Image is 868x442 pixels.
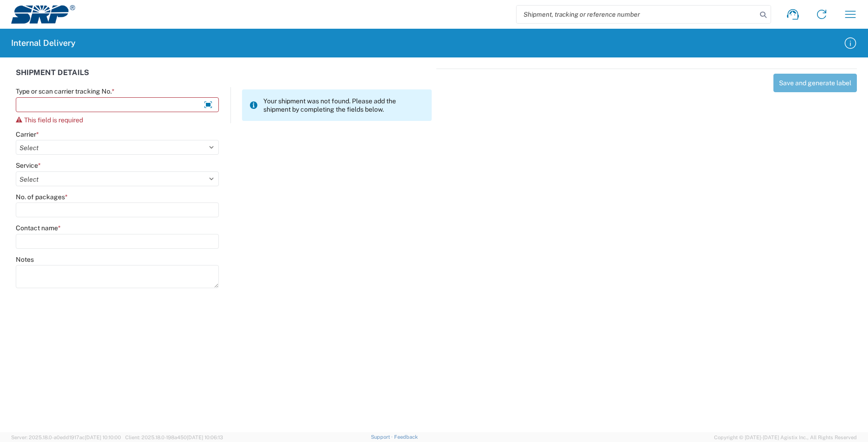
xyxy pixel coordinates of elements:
label: Contact name [16,224,61,232]
label: Service [16,161,41,170]
label: No. of packages [16,193,68,201]
input: Shipment, tracking or reference number [517,6,757,23]
span: This field is required [24,116,83,124]
span: Server: 2025.18.0-a0edd1917ac [11,435,121,440]
label: Notes [16,255,34,264]
span: Your shipment was not found. Please add the shipment by completing the fields below. [263,97,424,114]
img: srp [11,5,75,24]
span: [DATE] 10:10:00 [85,435,121,440]
span: [DATE] 10:06:13 [187,435,223,440]
a: Support [371,434,394,440]
div: SHIPMENT DETAILS [16,69,432,87]
label: Carrier [16,130,39,139]
a: Feedback [394,434,418,440]
span: Copyright © [DATE]-[DATE] Agistix Inc., All Rights Reserved [714,433,857,442]
h2: Internal Delivery [11,38,76,49]
label: Type or scan carrier tracking No. [16,87,115,95]
span: Client: 2025.18.0-198a450 [125,435,223,440]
